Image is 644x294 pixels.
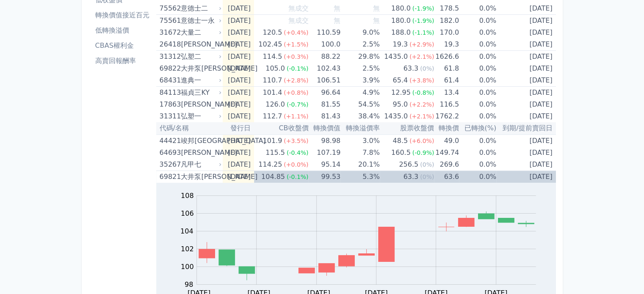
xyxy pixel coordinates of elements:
td: 106.51 [308,74,340,87]
div: 竣邦[GEOGRAPHIC_DATA] [181,135,220,147]
span: (0%) [420,161,434,168]
div: 114.25 [257,159,284,170]
div: 112.7 [261,110,284,122]
div: 19.3 [391,38,409,50]
div: 104.85 [260,171,287,183]
div: 意德士一永 [181,15,220,27]
div: 弘塑二 [181,51,220,63]
span: 無 [334,4,340,12]
div: 68431 [160,74,179,86]
span: (0%) [420,65,434,72]
td: 182.0 [434,15,459,27]
th: 股票收盤價 [380,122,434,135]
div: 84113 [160,87,179,99]
td: 61.8 [434,63,459,74]
td: [DATE] [223,3,254,15]
td: [DATE] [223,147,254,159]
td: 2.5% [340,63,380,74]
td: [DATE] [223,135,254,147]
th: 轉換溢價率 [340,122,380,135]
td: [DATE] [496,38,556,51]
span: (+6.0%) [409,137,434,144]
td: 7.8% [340,147,380,159]
td: 116.5 [434,99,459,110]
td: 0.0% [459,147,496,159]
div: 115.5 [264,147,287,159]
td: 49.0 [434,135,459,147]
td: 0.0% [459,74,496,87]
th: 轉換價值 [308,122,340,135]
td: [DATE] [496,15,556,27]
td: 29.8% [340,51,380,63]
td: [DATE] [496,51,556,63]
div: 75562 [160,3,179,14]
td: 0.0% [459,159,496,171]
tspan: 102 [181,245,194,253]
td: 98.98 [308,135,340,147]
td: 0.0% [459,99,496,110]
td: 3.0% [340,135,380,147]
td: 38.4% [340,110,380,122]
td: 0.0% [459,63,496,74]
td: [DATE] [223,51,254,63]
span: (-1.9%) [412,5,434,12]
td: 5.3% [340,171,380,183]
div: 聊天小工具 [602,253,644,294]
td: 149.74 [434,147,459,159]
td: 61.4 [434,74,459,87]
li: 轉換價值接近百元 [92,10,153,20]
td: 20.1% [340,159,380,171]
td: [DATE] [496,3,556,15]
div: 180.0 [390,3,412,14]
td: 0.0% [459,110,496,122]
td: [DATE] [496,159,556,171]
td: [DATE] [223,15,254,27]
td: 96.64 [308,87,340,99]
td: 0.0% [459,15,496,27]
th: 代碼/名稱 [156,122,223,135]
div: 1435.0 [382,110,409,122]
th: 發行日 [223,122,254,135]
tspan: 106 [181,209,194,217]
div: 160.5 [390,147,412,159]
td: 269.6 [434,159,459,171]
span: 無成交 [288,4,308,12]
div: 31311 [160,110,179,122]
td: 102.43 [308,63,340,74]
td: 0.0% [459,38,496,51]
span: (-0.1%) [287,173,309,180]
td: 0.0% [459,171,496,183]
span: (-0.8%) [412,89,434,96]
span: 無 [373,4,380,12]
span: (-1.1%) [412,29,434,36]
td: [DATE] [223,87,254,99]
td: [DATE] [223,38,254,51]
div: 114.5 [261,51,284,63]
a: CBAS權利金 [92,39,153,52]
iframe: Chat Widget [602,253,644,294]
td: 0.0% [459,51,496,63]
td: 54.5% [340,99,380,110]
div: [PERSON_NAME] [181,99,220,110]
td: 81.43 [308,110,340,122]
span: (+2.1%) [409,113,434,120]
div: 64693 [160,147,179,159]
th: 轉換價 [434,122,459,135]
tspan: 98 [185,280,193,289]
li: CBAS權利金 [92,41,153,51]
span: (+1.5%) [284,41,308,48]
td: 178.5 [434,3,459,15]
td: [DATE] [496,74,556,87]
td: 0.0% [459,87,496,99]
span: (+2.2%) [409,101,434,108]
td: 100.0 [308,38,340,51]
div: 63.3 [402,63,420,74]
div: 35267 [160,159,179,170]
div: 65.4 [391,74,409,86]
div: 120.5 [261,27,284,38]
td: 0.0% [459,3,496,15]
div: 110.7 [261,74,284,86]
div: 福貞三KY [181,87,220,99]
td: 0.0% [459,27,496,38]
td: [DATE] [496,27,556,38]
